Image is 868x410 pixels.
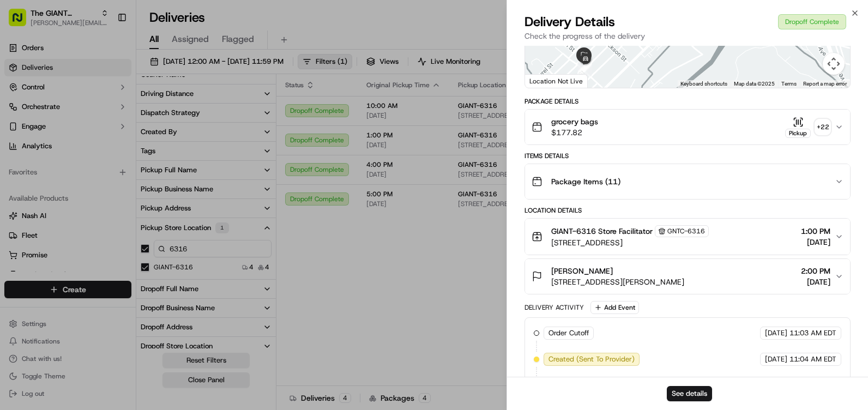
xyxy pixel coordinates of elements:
[548,354,635,364] span: Created (Sent To Provider)
[667,227,705,236] span: GNTC-6316
[525,219,850,255] button: GIANT-6316 Store FacilitatorGNTC-6316[STREET_ADDRESS]1:00 PM[DATE]
[11,44,198,61] p: Welcome 👋
[528,74,564,88] img: Google
[525,259,850,294] button: [PERSON_NAME][STREET_ADDRESS][PERSON_NAME]2:00 PM[DATE]
[11,159,20,168] div: 📗
[103,158,175,169] span: API Documentation
[680,80,727,88] button: Keyboard shortcuts
[785,129,811,138] div: Pickup
[551,176,620,187] span: Package Items ( 11 )
[528,74,564,88] a: Open this area in Google Maps (opens a new window)
[667,386,712,401] button: See details
[551,226,653,237] span: GIANT-6316 Store Facilitator
[801,276,830,287] span: [DATE]
[577,62,592,76] div: 4
[551,266,613,276] span: [PERSON_NAME]
[551,116,598,127] span: grocery bags
[525,303,584,312] div: Delivery Activity
[22,158,83,169] span: Knowledge Base
[525,97,851,106] div: Package Details
[37,115,138,124] div: We're available if you need us!
[801,237,830,248] span: [DATE]
[823,53,845,75] button: Map camera controls
[525,13,615,31] span: Delivery Details
[765,328,787,338] span: [DATE]
[548,328,589,338] span: Order Cutoff
[551,237,709,248] span: [STREET_ADDRESS]
[815,119,830,135] div: + 22
[781,81,797,87] a: Terms (opens in new tab)
[88,154,179,173] a: 💻API Documentation
[525,110,850,144] button: grocery bags$177.82Pickup+22
[108,185,132,193] span: Pylon
[525,152,851,160] div: Items Details
[801,226,830,237] span: 1:00 PM
[551,276,684,287] span: [STREET_ADDRESS][PERSON_NAME]
[785,117,811,138] button: Pickup
[789,354,836,364] span: 11:04 AM EDT
[28,70,196,82] input: Got a question? Start typing here...
[11,11,33,33] img: Nash
[801,266,830,276] span: 2:00 PM
[185,107,198,120] button: Start new chat
[525,31,851,41] p: Check the progress of the delivery
[525,164,850,199] button: Package Items (11)
[785,117,830,138] button: Pickup+22
[734,81,775,87] span: Map data ©2025
[789,328,836,338] span: 11:03 AM EDT
[525,206,851,215] div: Location Details
[803,81,847,87] a: Report a map error
[590,301,639,314] button: Add Event
[92,159,101,168] div: 💻
[551,127,598,138] span: $177.82
[77,184,132,193] a: Powered byPylon
[525,74,588,88] div: Location Not Live
[11,104,31,124] img: 1736555255976-a54dd68f-1ca7-489b-9aae-adbdc363a1c4
[7,154,88,173] a: 📗Knowledge Base
[37,104,179,115] div: Start new chat
[765,354,787,364] span: [DATE]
